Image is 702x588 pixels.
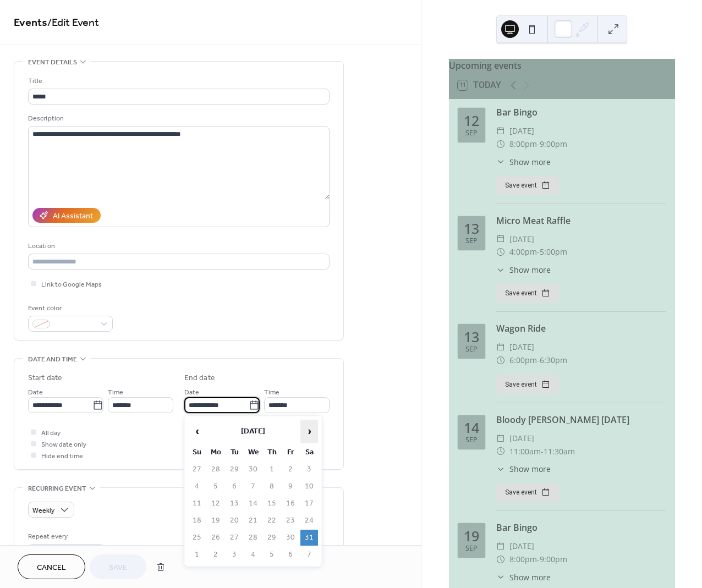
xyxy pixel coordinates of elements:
div: ​ [496,233,505,246]
td: 13 [226,496,243,512]
th: Mo [207,444,224,460]
td: 27 [188,461,206,477]
div: AI Assistant [53,211,93,222]
td: 5 [263,547,281,563]
span: Show more [509,463,551,475]
span: - [537,138,540,151]
td: 31 [300,530,318,546]
span: 4:00pm [509,245,537,259]
span: Link to Google Maps [41,279,102,290]
td: 27 [226,530,243,546]
td: 25 [188,530,206,546]
div: Micro Meat Raffle [496,214,666,227]
div: End date [184,372,215,384]
td: 1 [188,547,206,563]
td: 12 [207,496,224,512]
th: [DATE] [207,420,299,443]
div: 13 [464,330,479,344]
div: Event color [28,303,111,314]
div: Bar Bingo [496,521,666,534]
button: Save event [496,176,559,195]
td: 23 [282,513,299,529]
th: Tu [226,444,243,460]
div: Sep [465,545,478,552]
div: ​ [496,540,505,553]
button: Cancel [18,554,85,579]
div: ​ [496,340,505,354]
span: 8:00pm [509,138,537,151]
span: 11:30am [544,445,575,458]
div: Start date [28,372,62,384]
div: Title [28,75,327,87]
span: [DATE] [509,124,534,138]
th: We [244,444,262,460]
a: Events [14,12,47,34]
span: Date [184,387,199,398]
td: 6 [226,479,243,494]
span: [DATE] [509,432,534,445]
div: Sep [465,346,478,353]
span: - [537,553,540,566]
th: Fr [282,444,299,460]
div: ​ [496,445,505,458]
td: 7 [244,479,262,494]
div: Upcoming events [449,59,675,72]
button: Save event [496,483,559,502]
td: 17 [300,496,318,512]
div: Location [28,240,327,252]
td: 2 [207,547,224,563]
div: Sep [465,238,478,245]
div: 12 [464,114,479,128]
span: 8:00pm [509,553,537,566]
td: 29 [226,461,243,477]
button: Save event [496,375,559,394]
span: - [537,245,540,259]
div: ​ [496,553,505,566]
span: Show more [509,571,551,583]
button: ​Show more [496,463,551,475]
button: ​Show more [496,571,551,583]
div: ​ [496,354,505,367]
td: 14 [244,496,262,512]
td: 15 [263,496,281,512]
span: 6:30pm [540,354,567,367]
span: 9:00pm [540,138,567,151]
div: ​ [496,463,505,475]
span: Date and time [28,354,77,365]
div: 13 [464,222,479,235]
div: ​ [496,245,505,259]
span: Weekly [32,504,54,517]
td: 1 [263,461,281,477]
span: Recurring event [28,483,86,494]
span: [DATE] [509,540,534,553]
div: ​ [496,264,505,276]
div: ​ [496,138,505,151]
div: Repeat every [28,531,102,542]
span: Event details [28,57,77,68]
td: 28 [244,530,262,546]
div: ​ [496,432,505,445]
td: 6 [282,547,299,563]
td: 20 [226,513,243,529]
div: Bloody [PERSON_NAME] [DATE] [496,413,666,426]
td: 30 [244,461,262,477]
div: 19 [464,529,479,543]
span: › [301,420,317,442]
div: ​ [496,156,505,168]
span: [DATE] [509,340,534,354]
div: 14 [464,421,479,435]
span: 6:00pm [509,354,537,367]
th: Th [263,444,281,460]
td: 22 [263,513,281,529]
td: 28 [207,461,224,477]
span: - [537,354,540,367]
span: ‹ [189,420,205,442]
td: 26 [207,530,224,546]
button: ​Show more [496,264,551,276]
td: 4 [188,479,206,494]
div: ​ [496,571,505,583]
span: Cancel [37,562,66,574]
span: Time [108,387,123,398]
span: Time [264,387,279,398]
